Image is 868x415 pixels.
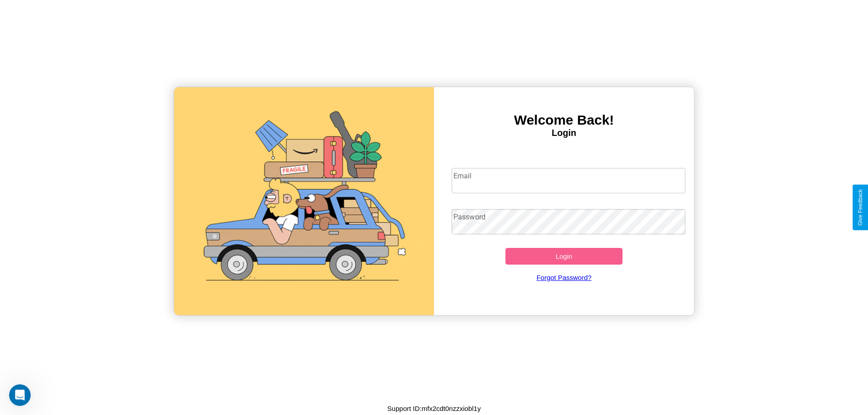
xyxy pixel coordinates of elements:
[9,384,31,406] iframe: Intercom live chat
[857,189,863,226] div: Give Feedback
[447,265,681,290] a: Forgot Password?
[387,402,481,415] p: Support ID: mfx2cdt0nzzxiobl1y
[434,128,694,138] h4: Login
[174,87,434,315] img: gif
[434,112,694,128] h3: Welcome Back!
[505,248,623,265] button: Login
